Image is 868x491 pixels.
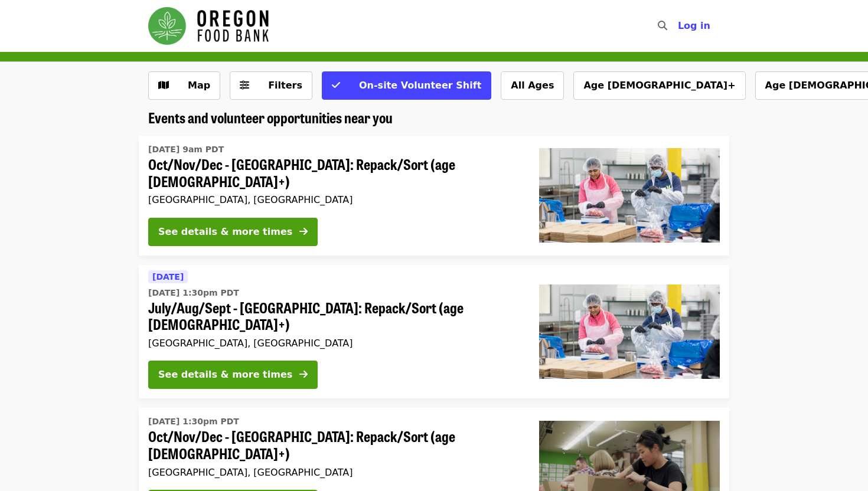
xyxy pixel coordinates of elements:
[148,143,224,156] time: [DATE] 9am PDT
[148,71,220,100] button: Show map view
[158,225,292,239] div: See details & more times
[148,107,393,127] span: Events and volunteer opportunities near you
[148,194,520,205] div: [GEOGRAPHIC_DATA], [GEOGRAPHIC_DATA]
[539,284,720,379] img: July/Aug/Sept - Beaverton: Repack/Sort (age 10+) organized by Oregon Food Bank
[148,361,318,389] button: See details & more times
[148,338,520,349] div: [GEOGRAPHIC_DATA], [GEOGRAPHIC_DATA]
[148,156,520,190] span: Oct/Nov/Dec - [GEOGRAPHIC_DATA]: Repack/Sort (age [DEMOGRAPHIC_DATA]+)
[573,71,745,100] button: Age [DEMOGRAPHIC_DATA]+
[188,80,210,91] span: Map
[240,80,249,91] i: sliders-h icon
[332,80,340,91] i: check icon
[148,7,269,45] img: Oregon Food Bank - Home
[148,287,239,299] time: [DATE] 1:30pm PDT
[148,218,318,246] button: See details & more times
[539,148,720,243] img: Oct/Nov/Dec - Beaverton: Repack/Sort (age 10+) organized by Oregon Food Bank
[501,71,564,100] button: All Ages
[158,80,169,91] i: map icon
[139,136,729,256] a: See details for "Oct/Nov/Dec - Beaverton: Repack/Sort (age 10+)"
[322,71,491,100] button: On-site Volunteer Shift
[148,428,520,462] span: Oct/Nov/Dec - [GEOGRAPHIC_DATA]: Repack/Sort (age [DEMOGRAPHIC_DATA]+)
[678,20,710,31] span: Log in
[674,12,684,40] input: Search
[158,368,292,382] div: See details & more times
[152,272,184,281] span: [DATE]
[658,20,667,31] i: search icon
[148,467,520,478] div: [GEOGRAPHIC_DATA], [GEOGRAPHIC_DATA]
[139,265,729,399] a: See details for "July/Aug/Sept - Beaverton: Repack/Sort (age 10+)"
[359,80,481,91] span: On-site Volunteer Shift
[148,415,239,428] time: [DATE] 1:30pm PDT
[230,71,312,100] button: Filters (0 selected)
[668,14,720,38] button: Log in
[299,369,308,380] i: arrow-right icon
[299,226,308,237] i: arrow-right icon
[268,80,302,91] span: Filters
[148,299,520,333] span: July/Aug/Sept - [GEOGRAPHIC_DATA]: Repack/Sort (age [DEMOGRAPHIC_DATA]+)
